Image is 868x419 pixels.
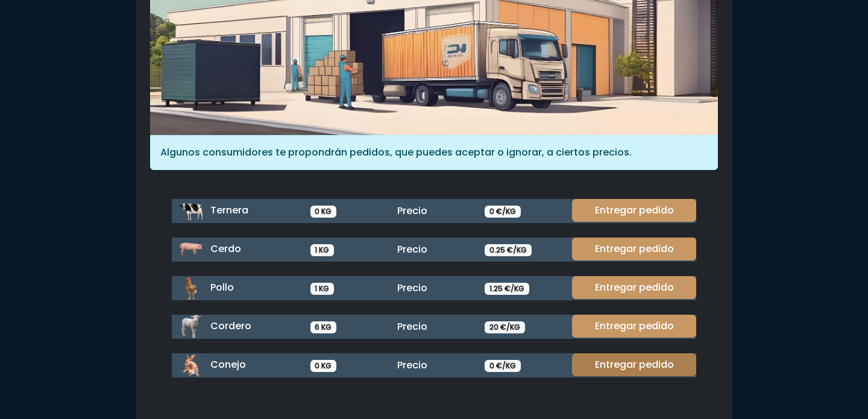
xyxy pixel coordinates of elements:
span: 0 €/KG [485,206,521,218]
span: 1.25 €/KG [485,283,529,295]
span: 6 KG [310,321,337,333]
div: Precio [390,281,477,295]
img: cordero.png [179,315,203,339]
div: Precio [390,358,477,373]
a: Entregar pedido [572,276,696,299]
div: Precio [390,242,477,257]
span: Conejo [210,358,246,371]
img: ternera.png [179,199,203,223]
img: conejo.png [179,353,203,377]
div: Precio [390,320,477,334]
a: Entregar pedido [572,199,696,222]
span: 0 €/KG [485,360,521,372]
div: Algunos consumidores te propondrán pedidos, que puedes aceptar o ignorar, a ciertos precios. [150,135,718,170]
span: 20 €/KG [485,321,525,333]
span: 0.25 €/KG [485,244,532,256]
span: Pollo [210,280,234,294]
span: Ternera [210,203,248,217]
span: Cordero [210,319,251,333]
span: 0 KG [310,360,337,372]
a: Entregar pedido [572,238,696,260]
a: Entregar pedido [572,315,696,338]
img: pollo.png [179,276,203,300]
span: 1 KG [310,283,335,295]
span: Cerdo [210,242,241,256]
img: cerdo.png [179,238,203,262]
span: 0 KG [310,206,337,218]
a: Entregar pedido [572,353,696,376]
span: 1 KG [310,244,335,256]
div: Precio [390,204,477,218]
